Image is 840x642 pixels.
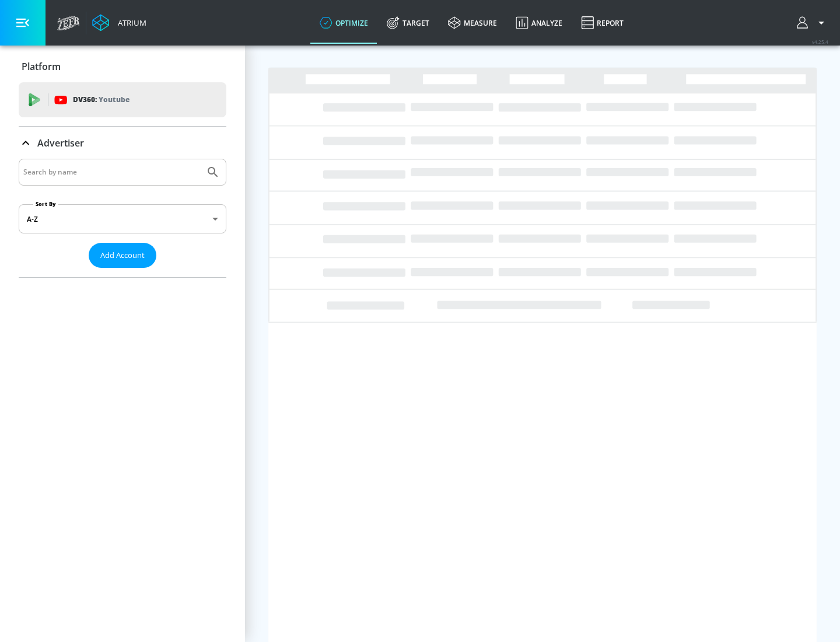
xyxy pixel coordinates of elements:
button: Add Account [89,243,156,268]
a: Target [377,2,439,44]
span: v 4.25.4 [812,39,828,45]
div: Advertiser [19,127,226,159]
div: Advertiser [19,159,226,277]
div: DV360: Youtube [19,82,226,117]
p: DV360: [73,93,129,106]
p: Advertiser [37,137,84,149]
input: Search by name [23,165,200,180]
a: Atrium [92,14,146,32]
div: Atrium [113,18,146,28]
span: Add Account [100,249,145,262]
a: optimize [310,2,377,44]
a: Analyze [506,2,572,44]
div: Platform [19,50,226,83]
p: Platform [22,60,61,73]
div: A-Z [19,204,226,233]
a: Report [572,2,633,44]
nav: list of Advertiser [19,268,226,277]
a: measure [439,2,506,44]
label: Sort By [33,200,58,208]
p: Youtube [99,93,129,106]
